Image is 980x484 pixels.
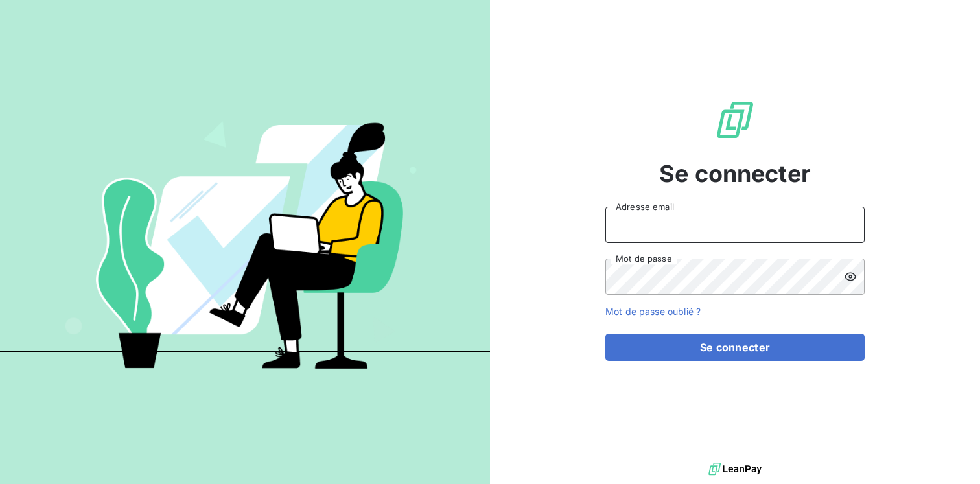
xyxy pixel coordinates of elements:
[605,306,701,317] a: Mot de passe oublié ?
[708,459,762,479] img: logo
[605,334,865,361] button: Se connecter
[714,99,756,141] img: Logo LeanPay
[659,156,811,191] span: Se connecter
[605,207,865,243] input: placeholder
